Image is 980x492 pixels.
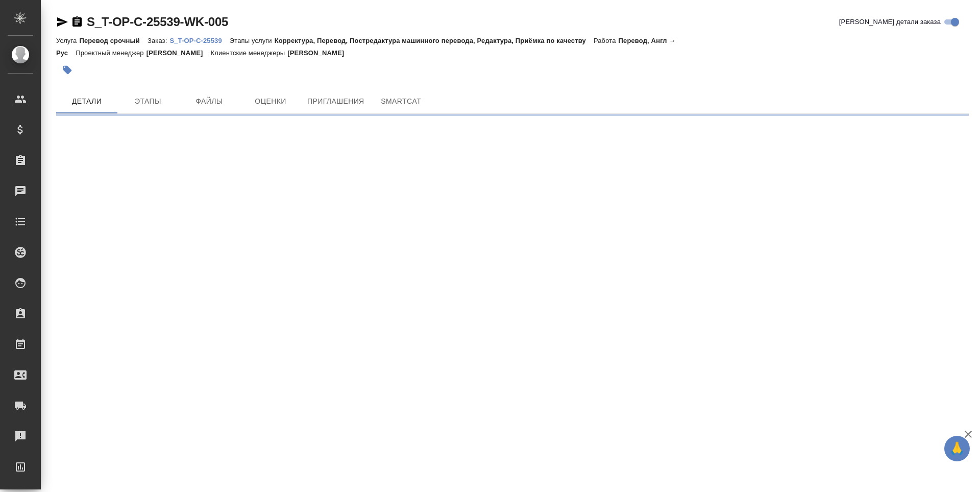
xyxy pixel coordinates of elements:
button: Скопировать ссылку [71,16,83,28]
p: Клиентские менеджеры [211,49,288,57]
button: 🙏 [944,436,970,461]
button: Добавить тэг [56,59,79,81]
span: Файлы [185,95,234,108]
p: S_T-OP-C-25539 [169,37,229,44]
p: Корректура, Перевод, Постредактура машинного перевода, Редактура, Приёмка по качеству [275,37,594,44]
p: Услуга [56,37,79,44]
span: Оценки [246,95,295,108]
span: Приглашения [307,95,364,108]
p: [PERSON_NAME] [146,49,211,57]
a: S_T-OP-C-25539 [169,36,229,44]
span: Детали [62,95,111,108]
span: 🙏 [948,438,966,459]
a: S_T-OP-C-25539-WK-005 [87,15,228,29]
p: Этапы услуги [230,37,275,44]
p: Заказ: [148,37,169,44]
p: Перевод срочный [79,37,148,44]
span: SmartCat [377,95,426,108]
button: Скопировать ссылку для ЯМессенджера [56,16,68,28]
span: [PERSON_NAME] детали заказа [839,17,941,27]
p: Работа [594,37,619,44]
p: Проектный менеджер [76,49,146,57]
span: Этапы [124,95,173,108]
p: [PERSON_NAME] [287,49,352,57]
